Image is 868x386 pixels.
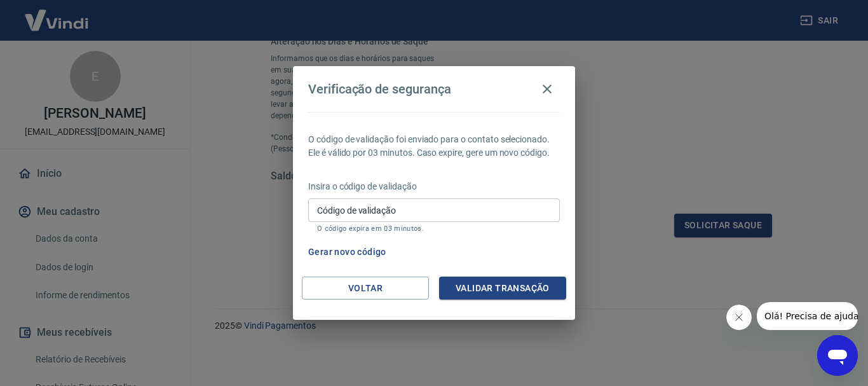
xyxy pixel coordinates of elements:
iframe: Mensagem da empresa [757,302,858,330]
h4: Verificação de segurança [308,81,451,97]
button: Gerar novo código [303,240,391,264]
button: Validar transação [439,277,566,300]
span: Olá! Precisa de ajuda? [8,9,107,19]
iframe: Botão para abrir a janela de mensagens [817,335,858,376]
button: Voltar [302,277,429,300]
p: O código expira em 03 minutos. [317,224,551,233]
p: O código de validação foi enviado para o contato selecionado. Ele é válido por 03 minutos. Caso e... [308,133,560,160]
iframe: Fechar mensagem [726,305,752,330]
p: Insira o código de validação [308,180,560,193]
